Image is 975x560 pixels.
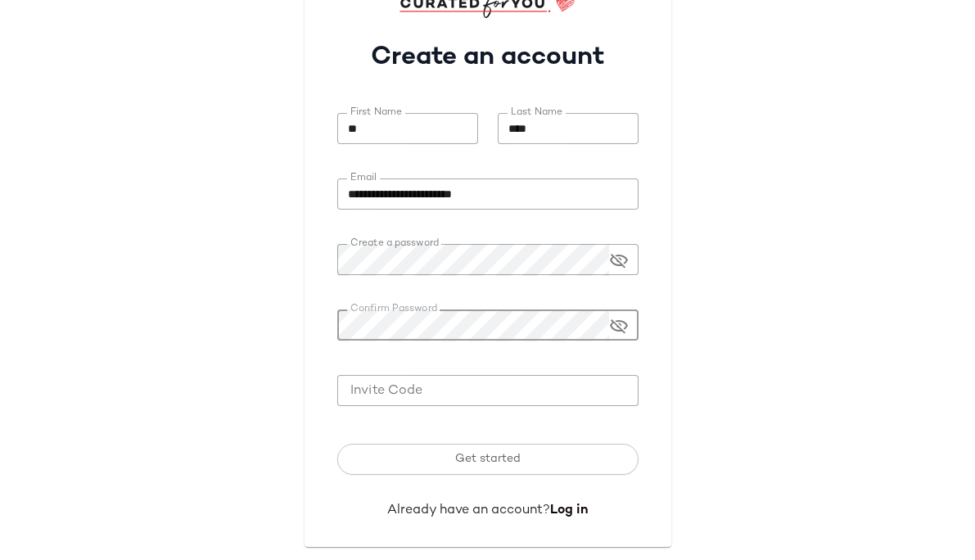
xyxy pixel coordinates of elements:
[550,504,589,517] a: Log in
[387,504,550,517] span: Already have an account?
[337,18,639,87] h1: Create an account
[454,453,521,466] span: Get started
[337,444,639,475] button: Get started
